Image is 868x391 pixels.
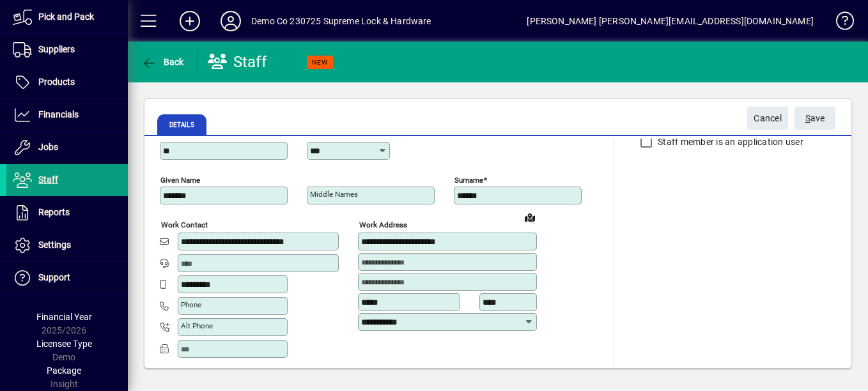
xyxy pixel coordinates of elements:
[47,365,81,376] span: Package
[310,190,358,199] mat-label: Middle names
[36,339,92,349] span: Licensee Type
[6,66,128,98] a: Products
[251,11,431,31] div: Demo Co 230725 Supreme Lock & Hardware
[6,34,128,66] a: Suppliers
[6,99,128,131] a: Financials
[6,262,128,294] a: Support
[160,176,200,185] mat-label: Given name
[794,107,835,130] button: Save
[36,312,92,322] span: Financial Year
[181,300,201,309] mat-label: Phone
[754,108,782,129] span: Cancel
[210,10,251,33] button: Profile
[169,10,210,33] button: Add
[655,135,803,148] label: Staff member is an application user
[38,272,70,282] span: Support
[38,207,70,217] span: Reports
[312,58,328,66] span: NEW
[805,108,825,129] span: ave
[208,52,267,72] div: Staff
[454,176,483,185] mat-label: Surname
[38,240,71,250] span: Settings
[527,11,814,31] div: [PERSON_NAME] [PERSON_NAME][EMAIL_ADDRESS][DOMAIN_NAME]
[128,50,198,73] app-page-header-button: Back
[38,44,75,54] span: Suppliers
[38,11,94,22] span: Pick and Pack
[6,197,128,229] a: Reports
[141,57,184,67] span: Back
[38,142,58,152] span: Jobs
[157,114,206,135] span: Details
[38,77,75,87] span: Products
[38,174,58,185] span: Staff
[6,132,128,164] a: Jobs
[747,107,788,130] button: Cancel
[6,1,128,33] a: Pick and Pack
[520,207,540,227] a: View on map
[38,109,79,119] span: Financials
[181,321,213,330] mat-label: Alt Phone
[6,229,128,261] a: Settings
[138,50,187,73] button: Back
[826,3,852,44] a: Knowledge Base
[805,113,810,123] span: S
